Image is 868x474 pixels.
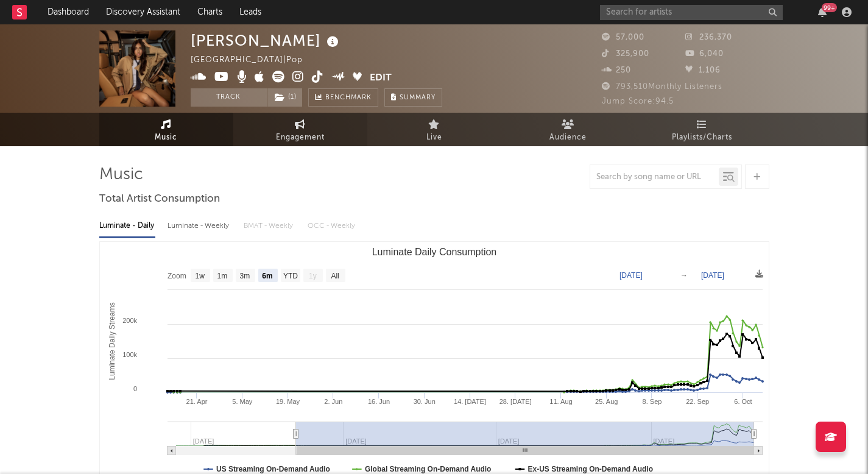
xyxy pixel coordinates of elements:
text: YTD [283,272,297,280]
text: 21. Apr [186,398,207,405]
text: 11. Aug [549,398,572,405]
text: 100k [122,351,137,358]
text: Zoom [168,272,186,280]
text: 19. May [275,398,300,405]
text: 3m [239,272,250,280]
a: Music [99,113,233,146]
div: 99 + [822,3,837,12]
a: Live [367,113,501,146]
text: 1m [217,272,227,280]
button: (1) [267,88,302,107]
text: Global Streaming On-Demand Audio [364,465,491,473]
div: [PERSON_NAME] [191,30,342,51]
span: Benchmark [325,91,372,105]
span: Live [426,130,442,145]
text: 6. Oct [734,398,752,405]
button: 99+ [818,7,827,17]
span: Summary [400,94,436,101]
span: 6,040 [685,50,724,58]
text: 8. Sep [642,398,662,405]
text: 28. [DATE] [499,398,531,405]
div: Luminate - Daily [99,216,155,236]
a: Playlists/Charts [635,113,769,146]
text: 1w [195,272,205,280]
span: 236,370 [685,34,732,41]
span: Jump Score: 94.5 [602,97,674,105]
text: 16. Jun [367,398,389,405]
text: 25. Aug [595,398,618,405]
span: Audience [549,130,587,145]
text: 2. Jun [324,398,342,405]
text: Luminate Daily Consumption [372,247,496,257]
a: Engagement [233,113,367,146]
div: [GEOGRAPHIC_DATA] | Pop [191,53,317,68]
button: Track [191,88,267,107]
span: 1,106 [685,66,721,74]
text: 200k [122,317,137,324]
button: Summary [384,88,442,107]
span: ( 1 ) [267,88,303,107]
text: 1y [309,272,317,280]
text: Luminate Daily Streams [107,302,116,380]
span: Engagement [276,130,325,145]
text: All [331,272,339,280]
span: 325,900 [602,50,649,58]
text: [DATE] [619,271,643,280]
text: 30. Jun [413,398,435,405]
input: Search for artists [600,5,783,20]
span: 793,510 Monthly Listeners [602,83,722,91]
text: Ex-US Streaming On-Demand Audio [528,465,653,473]
text: → [680,271,688,280]
span: Playlists/Charts [672,130,732,145]
text: 22. Sep [686,398,709,405]
text: 14. [DATE] [454,398,486,405]
button: Edit [370,71,392,86]
span: Music [155,130,177,145]
text: US Streaming On-Demand Audio [216,465,330,473]
text: 5. May [232,398,253,405]
span: Total Artist Consumption [99,192,220,207]
text: 6m [262,272,272,280]
span: 250 [602,66,631,74]
span: 57,000 [602,34,644,41]
text: [DATE] [701,271,724,280]
a: Audience [501,113,635,146]
a: Benchmark [308,88,378,107]
div: Luminate - Weekly [168,216,231,236]
text: 0 [133,385,136,392]
input: Search by song name or URL [590,172,719,182]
